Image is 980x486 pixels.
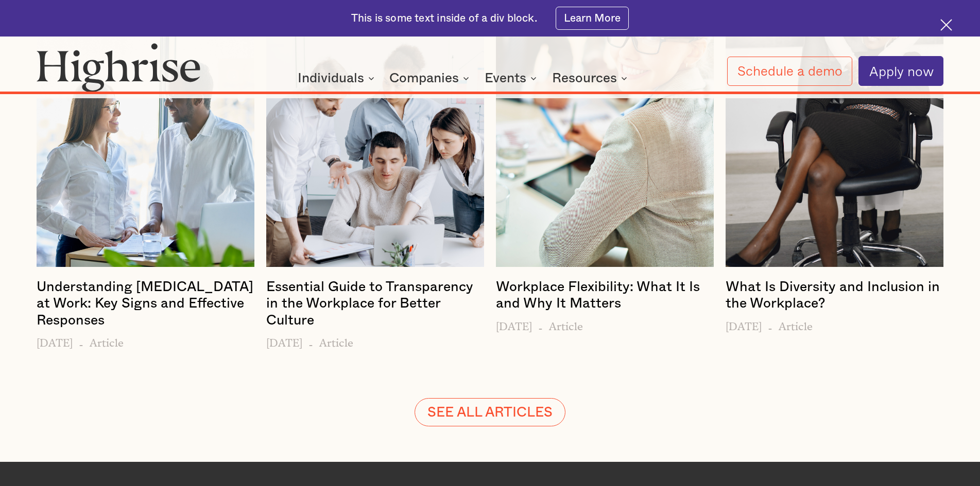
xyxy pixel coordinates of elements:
h6: Article [90,333,124,349]
div: Events [485,72,540,84]
img: Cross icon [940,19,952,31]
a: Essential Guide to Transparency in the Workplace for Better Culture [266,279,484,332]
h6: [DATE] [37,333,73,349]
div: Individuals [298,72,364,84]
h6: [DATE] [496,316,532,333]
h4: What Is Diversity and Inclusion in the Workplace? [726,279,943,312]
div: Companies [389,72,459,84]
h4: Essential Guide to Transparency in the Workplace for Better Culture [266,279,484,328]
a: Schedule a demo [727,57,852,86]
a: Learn More [556,7,629,30]
h4: Understanding [MEDICAL_DATA] at Work: Key Signs and Effective Responses [37,279,254,328]
div: Companies [389,72,472,84]
h6: Article [319,333,353,349]
h6: - [308,333,313,349]
h6: - [768,316,772,333]
div: Individuals [298,72,377,84]
div: Resources [552,72,617,84]
h4: Workplace Flexibility: What It Is and Why It Matters [496,279,713,312]
a: SEE ALL ARTICLES [415,398,565,426]
a: What Is Diversity and Inclusion in the Workplace? [726,279,943,316]
h6: Article [549,316,583,333]
h6: - [79,333,83,349]
a: Workplace Flexibility: What It Is and Why It Matters [496,279,713,316]
div: Events [485,72,526,84]
div: This is some text inside of a div block. [351,11,537,26]
img: Highrise logo [37,43,200,92]
h6: - [538,316,543,333]
h6: [DATE] [726,316,762,333]
a: Apply now [858,56,943,86]
h6: [DATE] [266,333,302,349]
a: Understanding [MEDICAL_DATA] at Work: Key Signs and Effective Responses [37,279,254,332]
h6: Article [779,316,813,333]
div: Resources [552,72,630,84]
